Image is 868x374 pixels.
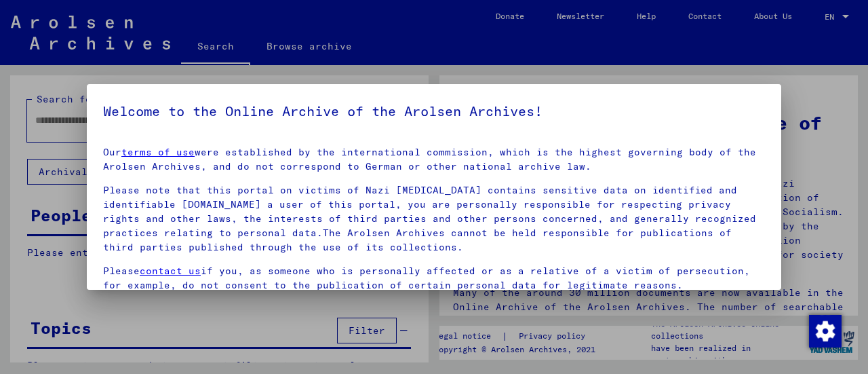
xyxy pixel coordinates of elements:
a: terms of use [121,146,195,158]
img: Change consent [809,315,842,348]
p: Please note that this portal on victims of Nazi [MEDICAL_DATA] contains sensitive data on identif... [103,183,765,255]
p: Our were established by the international commission, which is the highest governing body of the ... [103,145,765,174]
h5: Welcome to the Online Archive of the Arolsen Archives! [103,100,765,122]
a: contact us [140,265,201,277]
p: Please if you, as someone who is personally affected or as a relative of a victim of persecution,... [103,264,765,293]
